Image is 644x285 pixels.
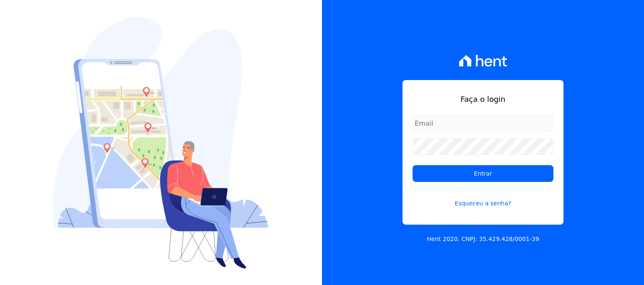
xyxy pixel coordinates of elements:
[53,17,269,269] img: Login
[413,115,553,132] input: Email
[413,189,553,208] a: Esqueceu a senha?
[413,165,553,182] input: Entrar
[413,93,553,105] h1: Faça o login
[427,235,539,244] p: Hent 2020. CNPJ: 35.429.428/0001-39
